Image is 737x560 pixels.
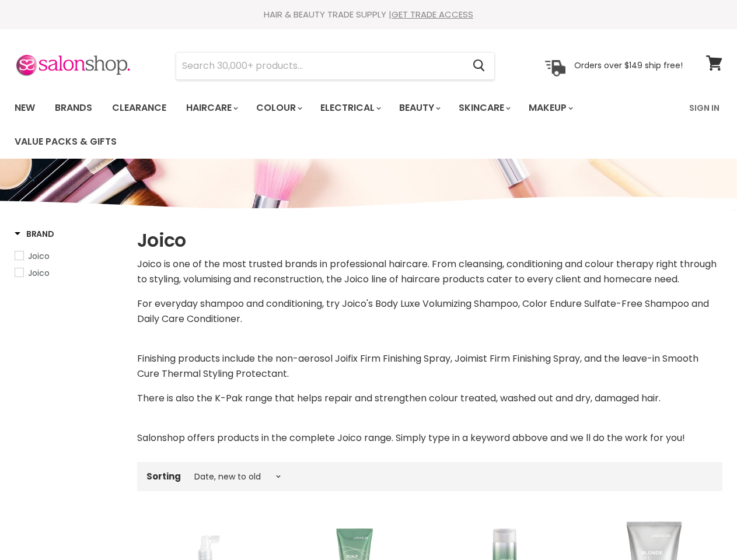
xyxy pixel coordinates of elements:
a: Brands [46,96,101,120]
a: Joico [15,250,123,262]
span: Joico [28,250,50,262]
button: Search [463,52,494,79]
label: Sorting [146,471,181,481]
a: Value Packs & Gifts [6,129,125,154]
a: New [6,96,44,120]
a: Colour [247,96,309,120]
a: Electrical [312,96,388,120]
a: Joico [15,267,123,279]
a: Beauty [390,96,448,120]
p: Joico is one of the most trusted brands in professional haircare. From cleansing, conditioning an... [137,257,722,287]
a: Skincare [450,96,518,120]
span: Joico [28,267,50,279]
p: Salonshop offers products in the complete Joico range. Simply type in a keyword abbove and we ll ... [137,430,722,446]
a: Makeup [520,96,580,120]
a: Clearance [103,96,175,120]
h3: Brand [15,228,54,240]
input: Search [176,52,463,79]
p: Finishing products include the non-aerosol Joifix Firm Finishing Spray, Joimist Firm Finishing Sp... [137,351,722,381]
ul: Main menu [6,91,682,159]
p: Orders over $149 ship free! [574,60,683,71]
a: Haircare [177,96,245,120]
a: GET TRADE ACCESS [392,8,473,20]
div: For everyday shampoo and conditioning, try Joico's Body Luxe Volumizing Shampoo, Color Endure Sul... [137,257,722,446]
form: Product [176,52,495,80]
h1: Joico [137,228,722,253]
a: Sign In [682,96,726,120]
